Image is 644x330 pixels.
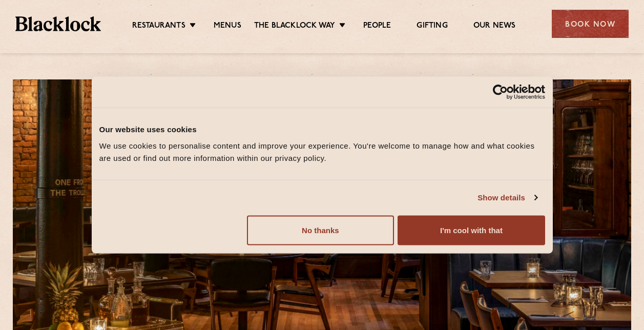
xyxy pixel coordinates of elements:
[132,21,185,32] a: Restaurants
[477,192,537,204] a: Show details
[99,123,545,136] div: Our website uses cookies
[254,21,335,32] a: The Blacklock Way
[473,21,516,32] a: Our News
[417,21,447,32] a: Gifting
[214,21,241,32] a: Menus
[99,139,545,164] div: We use cookies to personalise content and improve your experience. You're welcome to manage how a...
[455,85,545,100] a: Usercentrics Cookiebot - opens in a new window
[398,215,545,245] button: I'm cool with that
[552,10,629,38] div: Book Now
[363,21,391,32] a: People
[247,215,394,245] button: No thanks
[15,16,101,31] img: BL_Textured_Logo-footer-cropped.svg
